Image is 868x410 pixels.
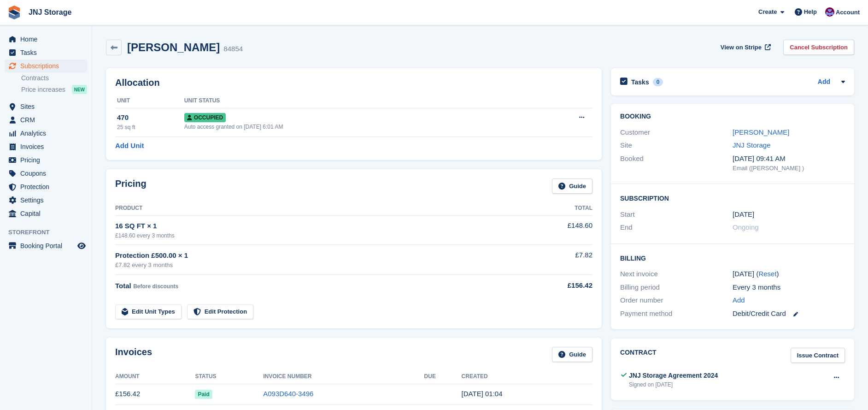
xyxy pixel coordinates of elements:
a: Issue Contract [791,348,845,363]
span: Home [20,33,76,46]
div: Debit/Credit Card [733,309,845,319]
div: Email ([PERSON_NAME] ) [733,164,845,173]
div: Next invoice [620,269,733,279]
span: Booking Portal [20,239,76,252]
a: Edit Unit Types [115,304,182,320]
span: Invoices [20,140,76,153]
a: menu [5,140,87,153]
div: Signed on [DATE] [629,380,718,389]
span: Account [836,8,860,17]
a: menu [5,46,87,59]
a: Guide [552,347,592,362]
a: menu [5,194,87,207]
span: Occupied [184,113,226,122]
div: 84854 [223,44,243,54]
div: [DATE] ( ) [733,269,845,279]
span: Settings [20,194,76,207]
th: Unit Status [184,94,526,108]
a: Price increases NEW [21,84,87,95]
a: View on Stripe [717,40,773,55]
h2: Booking [620,113,845,120]
a: menu [5,154,87,166]
div: £7.82 every 3 months [115,261,519,270]
span: Total [115,282,131,290]
span: Create [758,7,777,17]
th: Due [424,369,462,384]
div: NEW [72,85,87,94]
span: Before discounts [133,283,178,290]
a: Add Unit [115,141,144,151]
img: stora-icon-8386f47178a22dfd0bd8f6a31ec36ba5ce8667c1dd55bd0f319d3a0aa187defe.svg [7,6,21,19]
div: 470 [117,113,184,123]
div: 0 [653,78,663,86]
time: 2025-08-08 00:04:36 UTC [462,390,503,398]
a: JNJ Storage [733,141,771,149]
a: menu [5,100,87,113]
a: [PERSON_NAME] [733,128,789,136]
a: A093D640-3496 [263,390,313,398]
a: menu [5,180,87,193]
div: 25 sq ft [117,123,184,131]
a: menu [5,127,87,140]
span: Storefront [8,228,92,237]
h2: Tasks [631,78,649,86]
div: Every 3 months [733,282,845,293]
div: End [620,222,733,233]
h2: [PERSON_NAME] [127,41,220,53]
a: menu [5,113,87,126]
span: Protection [20,180,76,193]
div: Start [620,209,733,220]
span: CRM [20,113,76,126]
a: Guide [552,178,592,194]
a: Contracts [21,74,87,83]
a: menu [5,33,87,46]
div: Protection £500.00 × 1 [115,250,519,261]
span: Analytics [20,127,76,140]
div: Payment method [620,309,733,319]
span: Subscriptions [20,59,76,72]
td: £156.42 [115,384,195,404]
h2: Contract [620,348,657,363]
th: Unit [115,94,184,108]
span: Sites [20,100,76,113]
h2: Subscription [620,193,845,202]
span: Pricing [20,154,76,166]
th: Invoice Number [263,369,424,384]
a: Add [733,295,745,306]
div: £156.42 [519,280,592,291]
span: View on Stripe [721,43,762,52]
span: Capital [20,207,76,220]
span: Tasks [20,46,76,59]
div: [DATE] 09:41 AM [733,154,845,164]
th: Status [195,369,263,384]
span: Help [804,7,817,17]
td: £7.82 [519,245,592,275]
a: Cancel Subscription [783,40,854,55]
h2: Allocation [115,77,592,88]
h2: Invoices [115,347,152,362]
th: Amount [115,369,195,384]
a: menu [5,207,87,220]
h2: Billing [620,253,845,262]
a: menu [5,239,87,252]
th: Total [519,201,592,216]
a: Add [818,77,830,88]
div: JNJ Storage Agreement 2024 [629,371,718,380]
div: Customer [620,127,733,138]
a: menu [5,59,87,72]
a: menu [5,167,87,180]
time: 2025-05-08 00:00:00 UTC [733,209,754,220]
div: Booked [620,154,733,173]
a: JNJ Storage [25,5,75,20]
div: 16 SQ FT × 1 [115,221,519,232]
th: Product [115,201,519,216]
th: Created [462,369,592,384]
span: Price increases [21,85,65,94]
a: Edit Protection [187,304,253,320]
span: Paid [195,390,212,399]
div: Billing period [620,282,733,293]
img: Jonathan Scrase [825,7,834,17]
div: Order number [620,295,733,306]
div: Auto access granted on [DATE] 6:01 AM [184,123,526,131]
td: £148.60 [519,215,592,244]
